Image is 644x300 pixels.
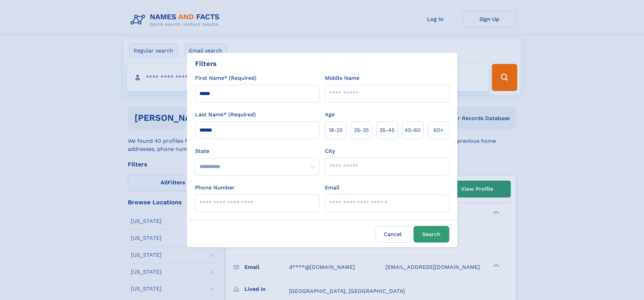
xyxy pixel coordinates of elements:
[413,226,449,243] button: Search
[195,59,217,69] div: Filters
[195,147,319,155] label: State
[354,126,369,134] span: 25‑35
[195,74,257,82] label: First Name* (Required)
[405,126,421,134] span: 45‑60
[195,184,235,192] label: Phone Number
[329,126,342,134] span: 18‑25
[325,184,339,192] label: Email
[433,126,444,134] span: 60+
[195,111,256,119] label: Last Name* (Required)
[325,74,359,82] label: Middle Name
[325,111,335,119] label: Age
[325,147,335,155] label: City
[379,126,395,134] span: 35‑45
[375,226,411,243] label: Cancel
